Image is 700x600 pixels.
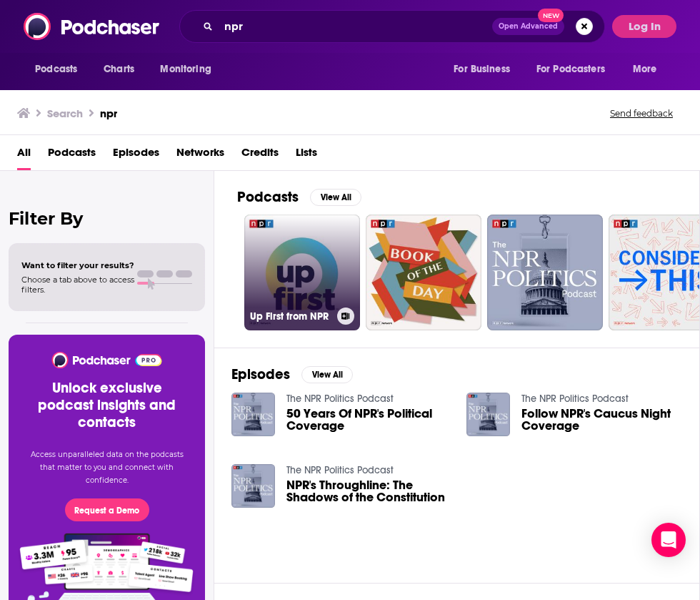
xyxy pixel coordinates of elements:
span: For Podcasters [536,59,605,79]
a: PodcastsView All [237,188,361,206]
span: Open Advanced [499,23,558,30]
a: Lists [296,141,317,170]
input: Search podcasts, credits, & more... [219,15,492,38]
a: Follow NPR's Caucus Night Coverage [521,408,684,432]
a: NPR's Throughline: The Shadows of the Constitution [286,479,449,503]
a: The NPR Politics Podcast [286,393,394,405]
span: Choose a tab above to access filters. [21,275,134,295]
button: Log In [612,15,676,38]
img: Podchaser - Follow, Share and Rate Podcasts [51,352,163,368]
a: The NPR Politics Podcast [521,393,629,405]
span: Monitoring [160,59,211,79]
button: open menu [25,56,96,83]
button: open menu [527,56,626,83]
a: The NPR Politics Podcast [286,464,394,476]
a: Podcasts [48,141,96,170]
button: open menu [150,56,229,83]
h2: Episodes [231,365,290,383]
div: Open Intercom Messenger [651,523,686,557]
div: Search podcasts, credits, & more... [179,10,605,43]
h2: Filter By [9,208,205,229]
a: EpisodesView All [231,365,353,383]
button: View All [301,366,353,383]
a: All [17,141,31,170]
h3: npr [100,107,117,120]
h2: Podcasts [237,188,299,206]
button: open menu [444,56,528,83]
a: 50 Years Of NPR's Political Coverage [286,408,449,432]
h3: Search [47,107,83,120]
a: Networks [176,141,224,170]
span: Charts [104,59,134,79]
button: Request a Demo [65,498,149,521]
p: Access unparalleled data on the podcasts that matter to you and connect with confidence. [26,448,188,487]
img: NPR's Throughline: The Shadows of the Constitution [231,464,275,508]
a: Episodes [113,141,159,170]
h3: Up First from NPR [250,310,331,323]
h3: Unlock exclusive podcast insights and contacts [26,380,188,431]
a: Up First from NPR [244,215,360,330]
span: For Business [454,59,510,79]
a: Charts [94,56,143,83]
span: More [633,59,657,79]
button: View All [310,189,361,206]
button: open menu [623,56,675,83]
button: Send feedback [606,107,677,119]
span: New [538,9,564,22]
img: 50 Years Of NPR's Political Coverage [231,393,275,436]
a: Credits [241,141,279,170]
button: Open AdvancedNew [492,18,564,35]
img: Follow NPR's Caucus Night Coverage [466,393,510,436]
span: Podcasts [35,59,77,79]
img: Podchaser - Follow, Share and Rate Podcasts [24,13,161,40]
span: Want to filter your results? [21,260,134,270]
